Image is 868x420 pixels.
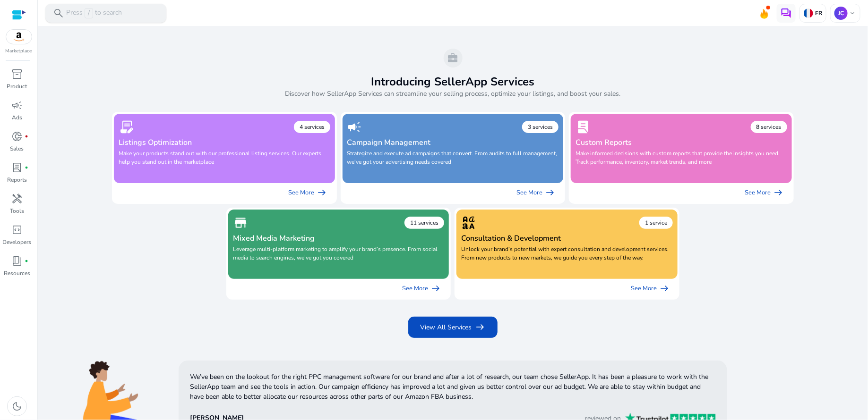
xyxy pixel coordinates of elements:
a: See More [509,183,563,202]
p: 3 services [528,123,553,131]
span: campaign [347,119,362,134]
p: We’ve been on the lookout for the right PPC management software for our brand and after a lot of ... [190,372,716,402]
p: Make your products stand out with our professional listing services. Our experts help you stand o... [119,149,330,175]
a: See More [623,279,678,298]
p: Tools [10,207,24,215]
button: View All Servicesarrow_right_alt [408,317,498,338]
span: dark_mode [11,401,23,412]
h4: Consultation & Development [461,234,673,243]
span: campaign [11,100,23,111]
h4: Campaign Management [347,138,559,147]
span: / [85,8,93,18]
a: See More [738,183,792,202]
span: arrow_right_alt [474,321,486,333]
img: amazon.svg [6,30,32,44]
p: Make informed decisions with custom reports that provide the insights you need. Track performance... [576,149,787,175]
p: Developers [3,238,32,246]
span: arrow_right_alt [773,187,784,198]
span: search [53,8,64,19]
a: See More [395,279,449,298]
span: fiber_manual_record [25,166,28,169]
p: Marketplace [6,48,32,55]
span: inventory_2 [11,68,23,80]
p: FR [813,9,822,17]
p: 4 services [300,123,325,131]
span: fiber_manual_record [25,134,28,138]
span: lab_profile [576,119,591,134]
span: contract_edit [119,119,134,134]
p: Reports [7,176,27,184]
img: fr.svg [804,8,813,18]
span: arrow_right_alt [430,283,441,294]
span: code_blocks [11,224,23,235]
p: Unlock your brand’s potential with expert consultation and development services. From new product... [461,245,673,271]
p: Leverage multi-platform marketing to amplify your brand’s presence. From social media to search e... [233,245,445,271]
span: book_4 [11,255,23,267]
p: Strategize and execute ad campaigns that convert. From audits to full management, we've got your ... [347,149,559,175]
span: arrow_right_alt [659,283,670,294]
p: JC [834,7,848,20]
h4: Mixed Media Marketing [233,234,445,243]
span: handyman [11,193,23,204]
span: arrow_right_alt [316,187,327,198]
span: fiber_manual_record [25,259,28,263]
span: arrow_right_alt [544,187,556,198]
span: lab_profile [11,162,23,173]
p: 8 services [756,123,782,131]
span: keyboard_arrow_down [849,9,856,17]
p: 11 services [410,218,438,227]
h4: Custom Reports [576,138,787,147]
span: brand_family [461,215,476,230]
p: Press to search [66,8,122,18]
p: 1 service [645,218,667,227]
a: See More [281,183,335,202]
p: Product [7,82,27,91]
h4: Listings Optimization [119,138,330,147]
span: business_center [447,52,459,64]
p: Resources [4,269,30,277]
p: Ads [12,113,22,122]
p: Discover how SellerApp Services can streamline your selling process, optimize your listings, and ... [285,89,621,99]
p: Sales [10,144,24,153]
span: store [233,215,248,230]
h2: Introducing SellerApp Services [371,75,535,89]
span: donut_small [11,131,23,142]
